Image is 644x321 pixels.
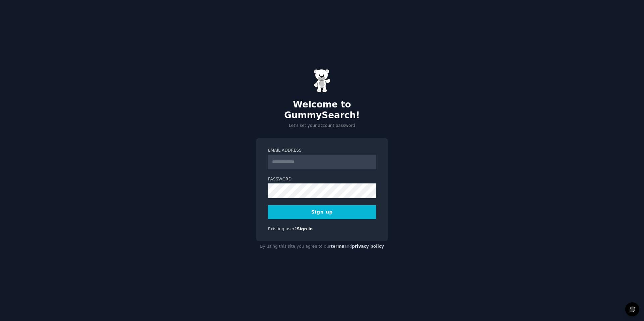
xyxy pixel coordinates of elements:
[297,227,313,231] a: Sign in
[268,205,376,219] button: Sign up
[331,244,344,249] a: terms
[268,176,376,182] label: Password
[256,99,388,121] h2: Welcome to GummySearch!
[256,241,388,252] div: By using this site you agree to our and
[314,69,330,92] img: Gummy Bear
[268,148,376,154] label: Email Address
[256,123,388,129] p: Let's set your account password
[352,244,384,249] a: privacy policy
[268,227,297,231] span: Existing user?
